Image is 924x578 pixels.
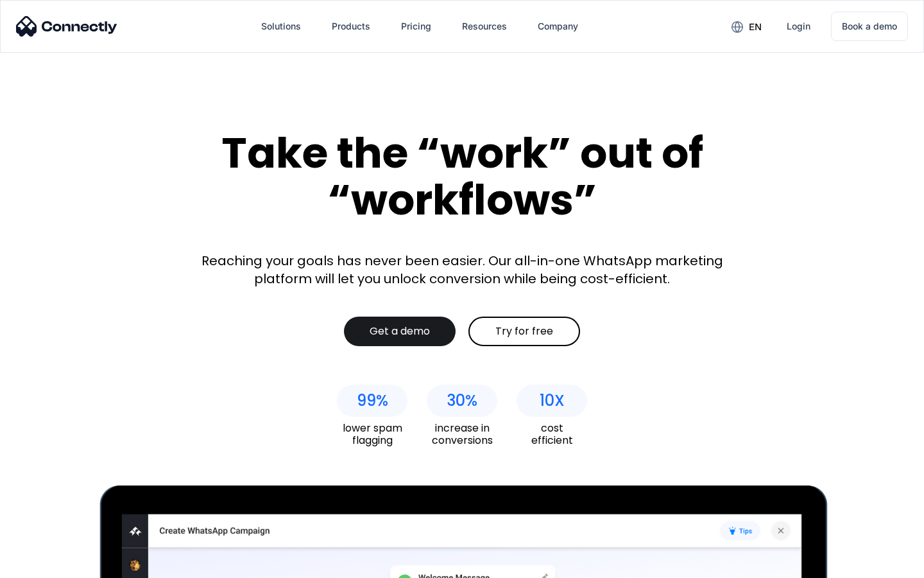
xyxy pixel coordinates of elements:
[749,18,762,36] div: en
[517,422,587,446] div: cost efficient
[391,11,441,42] a: Pricing
[447,392,477,410] div: 30%
[401,17,431,35] div: Pricing
[495,325,553,338] div: Try for free
[337,422,407,446] div: lower spam flagging
[776,11,821,42] a: Login
[468,317,580,346] a: Try for free
[173,130,751,223] div: Take the “work” out of “workflows”
[427,422,497,446] div: increase in conversions
[344,317,456,346] a: Get a demo
[831,12,908,41] a: Book a demo
[787,17,810,35] div: Login
[540,392,565,410] div: 10X
[193,252,732,288] div: Reaching your goals has never been easier. Our all-in-one WhatsApp marketing platform will let yo...
[357,392,388,410] div: 99%
[16,16,117,37] img: Connectly Logo
[261,17,301,35] div: Solutions
[538,17,578,35] div: Company
[462,17,507,35] div: Resources
[370,325,430,338] div: Get a demo
[332,17,370,35] div: Products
